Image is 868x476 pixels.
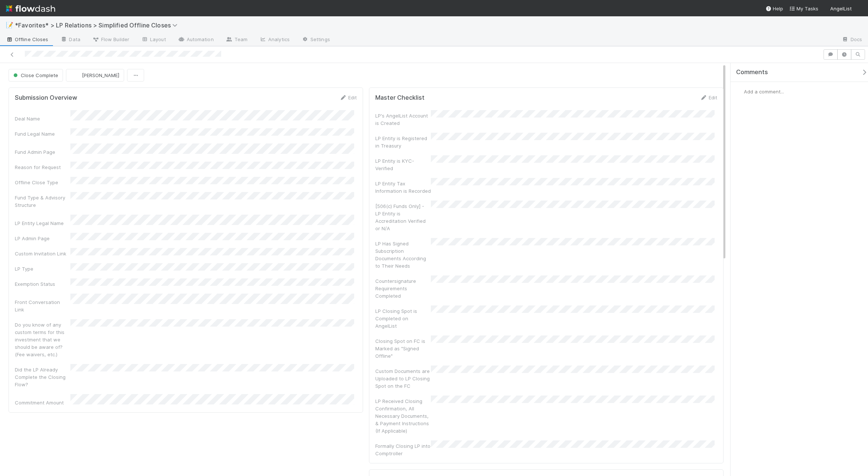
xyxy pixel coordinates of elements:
[6,36,48,43] span: Offline Closes
[339,95,357,100] a: Edit
[15,148,70,156] div: Fund Admin Page
[220,34,253,46] a: Team
[736,69,768,76] span: Comments
[789,6,818,11] span: My Tasks
[135,34,172,46] a: Layout
[253,34,296,46] a: Analytics
[700,95,717,100] a: Edit
[15,219,70,227] div: LP Entity Legal Name
[736,88,744,95] img: avatar_218ae7b5-dcd5-4ccc-b5d5-7cc00ae2934f.png
[375,157,431,172] div: LP Entity is KYC-Verified
[92,36,129,43] span: Flow Builder
[15,163,70,171] div: Reason for Request
[15,265,70,272] div: LP Type
[375,202,431,232] div: [506(c) Funds Only] - LP Entity is Accreditation Verified or N/A
[9,69,63,82] button: Close Complete
[15,235,70,242] div: LP Admin Page
[15,280,70,288] div: Exemption Status
[15,194,70,209] div: Fund Type & Advisory Structure
[15,298,70,313] div: Front Conversation Link
[66,69,124,82] button: [PERSON_NAME]
[375,367,431,390] div: Custom Documents are Uploaded to LP Closing Spot on the FC
[82,72,119,78] span: [PERSON_NAME]
[375,94,425,102] h5: Master Checklist
[855,5,862,13] img: avatar_218ae7b5-dcd5-4ccc-b5d5-7cc00ae2934f.png
[86,34,135,46] a: Flow Builder
[375,397,431,434] div: LP Received Closing Confirmation, All Necessary Documents, & Payment Instructions (If Applicable)
[836,34,868,46] a: Docs
[6,2,55,15] img: logo-inverted-e16ddd16eac7371096b0.svg
[296,34,336,46] a: Settings
[72,72,80,79] img: avatar_218ae7b5-dcd5-4ccc-b5d5-7cc00ae2934f.png
[15,366,70,388] div: Did the LP Already Complete the Closing Flow?
[15,22,181,29] span: *Favorites* > LP Relations > Simplified Offline Closes
[15,399,70,406] div: Commitment Amount
[375,337,431,360] div: Closing Spot on FC is Marked as "Signed Offline"
[375,112,431,127] div: LP's AngelList Account is Created
[830,6,852,11] span: AngelList
[172,34,220,46] a: Automation
[375,307,431,330] div: LP Closing Spot is Completed on AngelList
[375,442,431,457] div: Formally Closing LP into Comptroller
[15,321,70,358] div: Do you know of any custom terms for this investment that we should be aware of? (Fee waivers, etc.)
[375,180,431,195] div: LP Entity Tax Information is Recorded
[375,240,431,270] div: LP Has Signed Subscription Documents According to Their Needs
[744,89,784,95] span: Add a comment...
[12,72,58,78] span: Close Complete
[15,130,70,138] div: Fund Legal Name
[15,94,77,102] h5: Submission Overview
[6,22,13,28] span: 📝
[765,5,783,12] div: Help
[15,179,70,186] div: Offline Close Type
[54,34,86,46] a: Data
[15,250,70,257] div: Custom Invitation Link
[375,277,431,300] div: Countersignature Requirements Completed
[15,115,70,122] div: Deal Name
[375,135,431,149] div: LP Entity is Registered in Treasury
[789,5,818,12] a: My Tasks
